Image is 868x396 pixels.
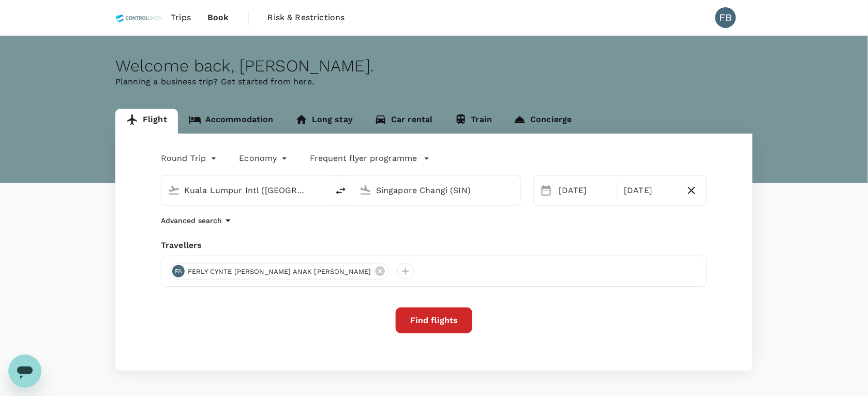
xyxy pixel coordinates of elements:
[182,267,378,277] span: FERLY CYNTE [PERSON_NAME] ANAK [PERSON_NAME]
[115,6,162,29] img: Control Union Malaysia Sdn. Bhd.
[715,7,736,28] div: FB
[328,179,353,203] button: delete
[513,189,515,191] button: Open
[172,265,185,277] div: FA
[161,239,707,252] div: Travellers
[620,180,680,201] div: [DATE]
[8,355,41,388] iframe: Button to launch messaging window
[207,11,229,24] span: Book
[321,189,323,191] button: Open
[268,11,345,24] span: Risk & Restrictions
[115,109,178,134] a: Flight
[310,152,417,165] p: Frequent flyer programme
[310,152,430,165] button: Frequent flyer programme
[184,182,307,198] input: Depart from
[161,215,222,226] p: Advanced search
[161,214,234,227] button: Advanced search
[171,11,191,24] span: Trips
[161,150,219,167] div: Round Trip
[503,109,582,134] a: Concierge
[555,180,615,201] div: [DATE]
[376,182,499,198] input: Going to
[115,76,753,88] p: Planning a business trip? Get started from here.
[240,150,290,167] div: Economy
[178,109,285,134] a: Accommodation
[364,109,444,134] a: Car rental
[115,56,753,76] div: Welcome back , [PERSON_NAME] .
[285,109,364,134] a: Long stay
[444,109,503,134] a: Train
[396,307,472,333] button: Find flights
[170,263,389,280] div: FAFERLY CYNTE [PERSON_NAME] ANAK [PERSON_NAME]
